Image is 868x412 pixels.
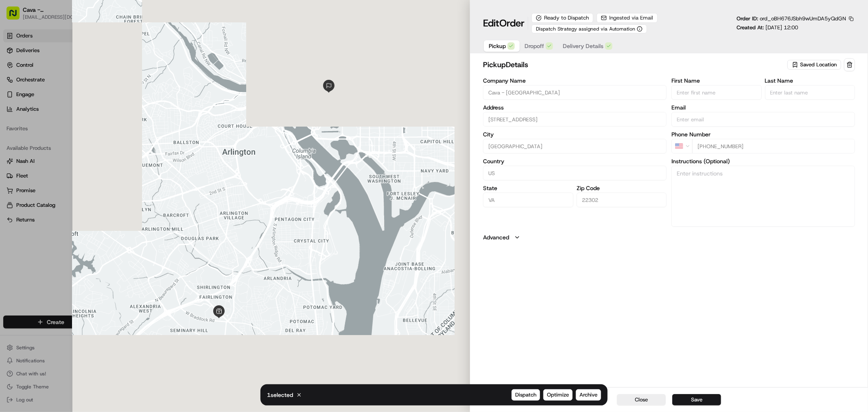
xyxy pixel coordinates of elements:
input: Enter state [483,193,573,207]
a: 💻API Documentation [66,179,134,193]
input: Enter city [483,139,667,153]
h1: Edit [483,17,525,30]
button: Ingested via Email [597,13,658,23]
div: Start new chat [37,78,133,86]
button: Save [672,394,721,405]
input: Enter email [671,112,855,127]
span: Order [499,17,525,30]
label: First Name [671,78,761,83]
input: Got a question? Start typing here... [21,53,146,61]
img: 1736555255976-a54dd68f-1ca7-489b-9aae-adbdc363a1c4 [16,127,23,133]
span: Dispatch Strategy assigned via Automation [536,26,635,32]
h2: pickup Details [483,59,786,70]
span: Knowledge Base [16,182,62,190]
span: [DATE] [71,148,88,155]
button: Saved Location [787,59,842,70]
span: [DATE] 12:00 [765,24,798,31]
p: Welcome 👋 [8,33,148,46]
span: [DATE] [73,126,90,133]
label: Last Name [765,78,855,83]
button: Dispatch Strategy assigned via Automation [531,24,647,33]
div: Past conversations [8,106,55,112]
label: Email [671,105,855,110]
label: Advanced [483,233,509,241]
img: 1736555255976-a54dd68f-1ca7-489b-9aae-adbdc363a1c4 [8,78,23,92]
span: Ingested via Email [609,14,653,22]
span: Delivery Details [563,42,603,50]
input: Enter last name [765,85,855,100]
span: Pylon [81,202,98,208]
img: Klarizel Pensader [8,118,21,131]
div: 💻 [69,183,75,189]
input: Enter country [483,166,667,180]
label: Address [483,105,667,110]
input: Enter phone number [692,139,855,153]
span: Cava Alexandria [25,148,65,155]
span: Saved Location [800,61,837,68]
label: Phone Number [671,131,855,137]
label: State [483,185,573,191]
input: 3644 King St, Alexandria, VA 22302, USA [483,112,667,127]
button: Advanced [483,233,855,241]
img: 1738778727109-b901c2ba-d612-49f7-a14d-d897ce62d23f [17,78,32,92]
input: Enter first name [671,85,761,100]
span: ord_oBH676JSbh9wUmDA5yQdGN [760,15,846,22]
p: Created At: [737,24,798,31]
span: API Documentation [77,182,131,190]
label: Instructions (Optional) [671,158,855,164]
input: Enter company name [483,85,667,100]
span: Pickup [489,42,506,50]
img: Nash [8,8,24,24]
label: Zip Code [577,185,667,191]
label: Company Name [483,78,667,83]
img: Cava Alexandria [8,140,21,153]
div: Ready to Dispatch [531,13,593,23]
span: • [67,148,70,155]
label: Country [483,158,667,164]
div: We're available if you need us! [37,86,112,92]
input: Enter zip code [577,193,667,207]
a: Powered byPylon [57,202,98,208]
span: Dropoff [525,42,544,50]
button: Close [617,394,666,405]
button: See all [126,104,148,114]
a: 📗Knowledge Base [5,179,66,193]
span: Klarizel Pensader [25,126,67,133]
div: 📗 [8,183,15,189]
button: Start new chat [138,80,148,90]
p: Order ID: [737,15,846,22]
span: • [69,126,72,133]
label: City [483,131,667,137]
